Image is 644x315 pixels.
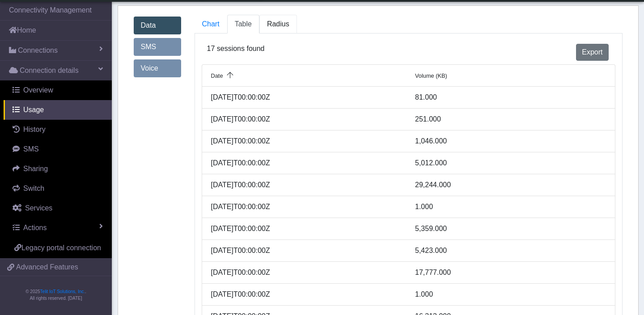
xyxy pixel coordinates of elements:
[211,72,223,79] span: Date
[204,267,409,278] div: [DATE]T00:00:00Z
[16,262,78,273] span: Advanced Features
[23,126,46,133] span: History
[415,72,447,79] span: Volume (KB)
[134,59,181,77] a: Voice
[21,244,101,252] span: Legacy portal connection
[408,180,613,190] div: 29,244.000
[267,20,289,28] span: Radius
[23,224,47,231] span: Actions
[20,65,79,76] span: Connection details
[408,158,613,168] div: 5,012.000
[23,165,48,172] span: Sharing
[23,185,44,192] span: Switch
[25,204,52,212] span: Services
[23,145,39,153] span: SMS
[408,245,613,256] div: 5,423.000
[4,120,112,139] a: History
[204,158,409,168] div: [DATE]T00:00:00Z
[204,114,409,125] div: [DATE]T00:00:00Z
[4,159,112,179] a: Sharing
[204,180,409,190] div: [DATE]T00:00:00Z
[18,45,58,56] span: Connections
[204,289,409,300] div: [DATE]T00:00:00Z
[204,92,409,103] div: [DATE]T00:00:00Z
[23,86,53,94] span: Overview
[4,80,112,100] a: Overview
[408,223,613,234] div: 5,359.000
[4,179,112,198] a: Switch
[40,289,85,294] a: Telit IoT Solutions, Inc.
[408,114,613,125] div: 251.000
[408,267,613,278] div: 17,777.000
[235,20,252,28] span: Table
[408,136,613,147] div: 1,046.000
[408,202,613,212] div: 1.000
[204,202,409,212] div: [DATE]T00:00:00Z
[4,139,112,159] a: SMS
[134,17,181,34] a: Data
[134,38,181,56] a: SMS
[408,92,613,103] div: 81.000
[195,15,623,34] ul: Tabs
[4,100,112,120] a: Usage
[4,218,112,238] a: Actions
[202,20,220,28] span: Chart
[408,289,613,300] div: 1.000
[204,245,409,256] div: [DATE]T00:00:00Z
[23,106,44,113] span: Usage
[204,136,409,147] div: [DATE]T00:00:00Z
[4,198,112,218] a: Services
[207,43,265,54] span: 17 sessions found
[204,223,409,234] div: [DATE]T00:00:00Z
[576,44,608,61] button: Export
